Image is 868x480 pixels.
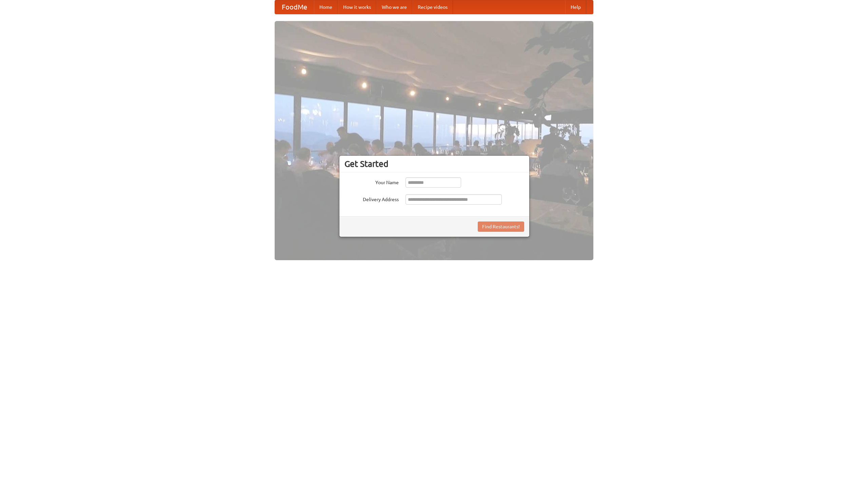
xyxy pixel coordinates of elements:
button: Find Restaurants! [478,222,524,232]
label: Your Name [344,177,399,186]
a: How it works [338,0,376,14]
a: Recipe videos [412,0,453,14]
a: FoodMe [275,0,314,14]
label: Delivery Address [344,194,399,203]
a: Help [565,0,586,14]
a: Home [314,0,338,14]
h3: Get Started [344,159,524,169]
a: Who we are [376,0,412,14]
